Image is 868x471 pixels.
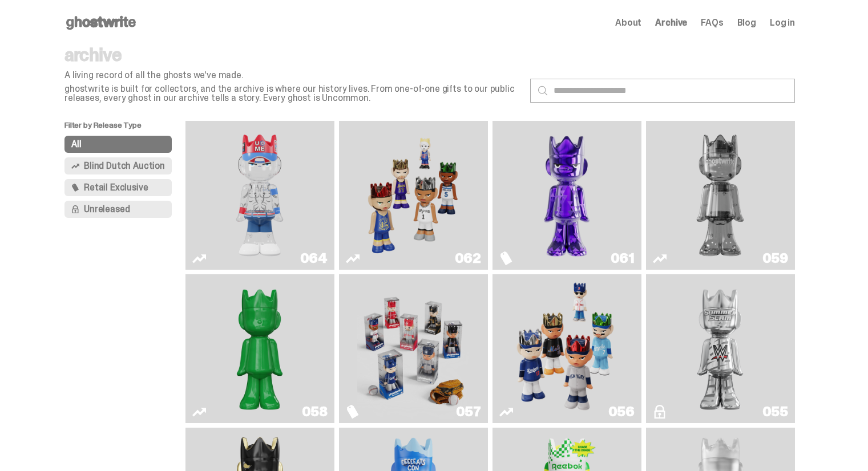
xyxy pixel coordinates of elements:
[300,251,328,265] div: 064
[357,279,469,419] img: Game Face (2025)
[357,125,469,265] img: Game Face (2025)
[346,279,481,419] a: Game Face (2025)
[664,125,776,265] img: Two
[499,125,635,265] a: Fantasy
[653,279,788,419] a: I Was There SummerSlam
[84,183,148,192] span: Retail Exclusive
[770,18,795,27] a: Log in
[762,405,788,419] div: 055
[64,121,185,136] p: Filter by Release Type
[64,46,521,64] p: archive
[701,18,723,27] a: FAQs
[192,125,328,265] a: You Can't See Me
[346,125,481,265] a: Game Face (2025)
[608,405,635,419] div: 056
[84,161,165,170] span: Blind Dutch Auction
[204,279,316,419] img: Schrödinger's ghost: Sunday Green
[71,140,82,149] span: All
[655,18,687,27] a: Archive
[64,84,521,103] p: ghostwrite is built for collectors, and the archive is where our history lives. From one-of-one g...
[511,125,623,265] img: Fantasy
[511,279,623,419] img: Game Face (2025)
[499,279,635,419] a: Game Face (2025)
[192,279,328,419] a: Schrödinger's ghost: Sunday Green
[64,179,172,196] button: Retail Exclusive
[64,71,521,80] p: A living record of all the ghosts we've made.
[762,251,788,265] div: 059
[64,201,172,218] button: Unreleased
[653,125,788,265] a: Two
[611,251,635,265] div: 061
[456,405,481,419] div: 057
[615,18,641,27] a: About
[737,18,756,27] a: Blog
[204,125,316,265] img: You Can't See Me
[84,205,130,214] span: Unreleased
[302,405,328,419] div: 058
[64,157,172,174] button: Blind Dutch Auction
[64,136,172,153] button: All
[664,279,776,419] img: I Was There SummerSlam
[455,251,481,265] div: 062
